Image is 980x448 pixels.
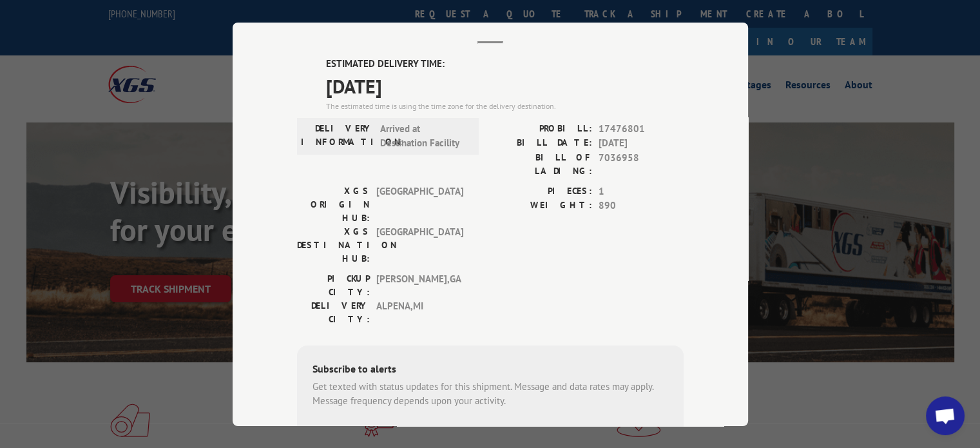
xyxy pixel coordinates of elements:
[490,150,592,177] label: BILL OF LADING:
[490,121,592,136] label: PROBILL:
[490,136,592,151] label: BILL DATE:
[297,184,370,224] label: XGS ORIGIN HUB:
[599,199,684,213] span: 890
[312,360,668,379] div: Subscribe to alerts
[376,184,463,224] span: [GEOGRAPHIC_DATA]
[926,396,965,435] div: Open chat
[297,271,370,298] label: PICKUP CITY:
[599,136,684,151] span: [DATE]
[312,379,668,408] div: Get texted with status updates for this shipment. Message and data rates may apply. Message frequ...
[376,224,463,265] span: [GEOGRAPHIC_DATA]
[326,71,684,100] span: [DATE]
[376,271,463,298] span: [PERSON_NAME] , GA
[490,184,592,199] label: PIECES:
[297,298,370,326] label: DELIVERY CITY:
[297,224,370,265] label: XGS DESTINATION HUB:
[326,100,684,112] div: The estimated time is using the time zone for the delivery destination.
[301,121,374,150] label: DELIVERY INFORMATION:
[599,121,684,136] span: 17476801
[599,184,684,199] span: 1
[326,57,684,72] label: ESTIMATED DELIVERY TIME:
[380,121,467,150] span: Arrived at Destination Facility
[490,199,592,213] label: WEIGHT:
[599,150,684,177] span: 7036958
[376,298,463,326] span: ALPENA , MI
